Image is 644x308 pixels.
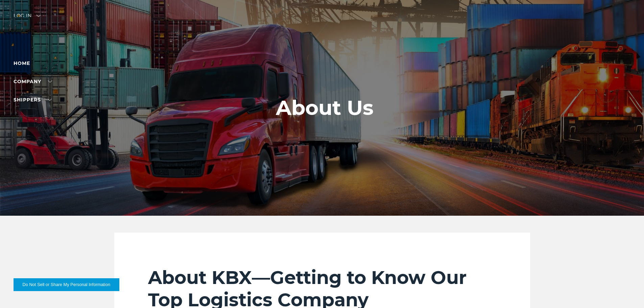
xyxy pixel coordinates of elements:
h1: About Us [276,96,374,119]
button: Do Not Sell or Share My Personal Information [14,278,119,291]
img: arrow [37,15,41,17]
img: kbx logo [297,14,348,43]
a: SHIPPERS [14,97,52,103]
div: Log in [14,14,41,23]
a: Home [14,60,30,66]
a: Company [14,78,52,85]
